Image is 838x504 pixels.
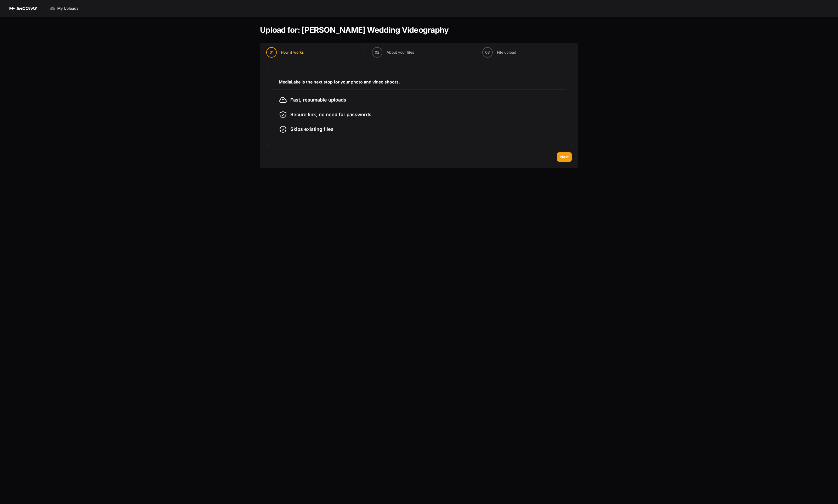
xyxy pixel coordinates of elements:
[476,43,523,62] button: 03 File upload
[290,111,371,118] span: Secure link, no need for passwords
[557,152,572,162] button: Next
[290,126,333,133] span: Skips existing files
[260,25,449,35] h1: Upload for: [PERSON_NAME] Wedding Videography
[290,96,346,104] span: Fast, resumable uploads
[260,43,310,62] button: 01 How it works
[497,50,516,55] span: File upload
[57,6,78,11] span: My Uploads
[279,79,559,85] h3: MediaLake is the next stop for your photo and video shoots.
[16,5,36,12] h1: SHOOTRS
[47,4,82,13] a: My Uploads
[281,50,304,55] span: How it works
[366,43,421,62] button: 02 About your files
[8,5,36,12] a: SHOOTRS SHOOTRS
[375,50,380,55] span: 02
[270,50,274,55] span: 01
[387,50,414,55] span: About your files
[560,154,569,160] span: Next
[8,5,16,12] img: SHOOTRS
[485,50,490,55] span: 03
